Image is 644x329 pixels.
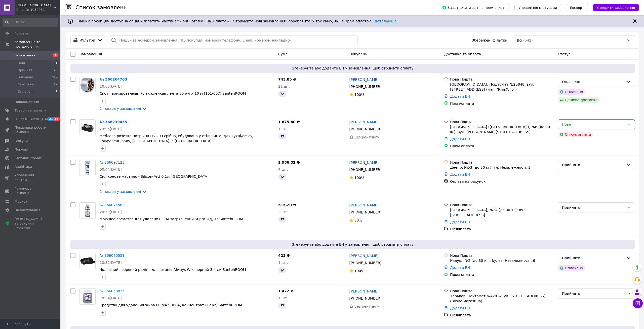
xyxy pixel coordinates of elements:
[80,257,95,266] img: Фото товару
[450,207,554,217] div: [GEOGRAPHIC_DATA], №24 (до 30 кг): вул. [STREET_ADDRESS]
[100,217,243,221] span: Моющее средство для удаления ГСМ загрязнений Supra жд, 1л SantehROOM
[100,296,122,300] span: 18:34[DATE]
[15,100,39,104] span: Повідомлення
[100,203,125,207] a: № 366074562
[79,77,96,93] a: Фото товару
[472,38,508,43] span: Збережені фільтри:
[450,294,554,304] div: Харьков, Почтомат №42014: ул. [STREET_ADDRESS] (Возле магазина)
[278,160,300,164] span: 2 986.32 ₴
[72,66,633,71] span: Згенеруйте або додайте ЕН у замовлення, щоб отримати оплату
[278,253,290,258] span: 423 ₴
[450,266,470,270] a: Додати ЕН
[562,122,625,127] div: Нове
[517,38,522,43] span: Всі
[450,306,470,310] a: Додати ЕН
[15,108,47,113] span: Товари та послуги
[278,127,288,131] span: 1 шт.
[100,120,127,124] a: № 366239455
[562,79,625,85] div: Оплачено
[354,135,379,139] span: Без рейтингу
[354,269,365,273] span: 100%
[15,139,28,143] span: Відгуки
[100,91,246,95] span: Скотч армированный Polax клейкая лента 50 мм х 10 м (101-007) SantehROOM
[18,75,33,80] span: Виконані
[16,3,54,8] span: SANTEH ROOM
[562,205,625,210] div: Прийнято
[278,52,288,56] span: Cума
[15,208,40,212] span: Налаштування
[18,82,35,87] span: Скасовані
[349,253,379,258] a: [PERSON_NAME]
[278,167,288,171] span: 4 шт.
[100,127,122,131] span: 23:06[DATE]
[349,160,379,165] a: [PERSON_NAME]
[15,125,47,134] span: Показники роботи компанії
[54,82,57,87] span: 87
[278,203,296,207] span: 515.20 ₴
[597,6,635,10] span: Створити замовлення
[100,160,125,164] a: № 366097123
[100,174,209,178] a: Силіконове мастило - Silicon-Fett 0.1л. [GEOGRAPHIC_DATA]
[518,6,557,10] span: Управління статусами
[588,5,639,9] a: Створити замовлення
[100,106,141,111] a: 2 товара у замовленні
[562,255,625,261] div: Прийнято
[450,124,554,134] div: [GEOGRAPHIC_DATA] ([GEOGRAPHIC_DATA].), №8 (до 30 кг): вул. [PERSON_NAME][STREET_ADDRESS]
[52,75,57,80] span: 439
[450,202,554,207] div: Нова Пошта
[354,304,379,308] span: Без рейтингу
[56,89,57,94] span: 1
[79,202,96,218] a: Фото товару
[558,265,585,271] div: Оплачено
[100,84,122,88] span: 10:03[DATE]
[450,119,554,124] div: Нова Пошта
[348,166,383,173] div: [PHONE_NUMBER]
[354,93,365,97] span: 100%
[48,117,54,121] span: 21
[100,210,122,214] span: 20:59[DATE]
[349,52,367,56] span: Покупець
[514,4,561,11] button: Управління статусами
[18,61,25,65] span: Нові
[80,77,95,93] img: Фото товару
[80,289,95,304] img: Фото товару
[354,218,362,222] span: 88%
[15,31,29,36] span: Головна
[562,291,625,296] div: Прийнято
[450,179,554,184] div: Оплата на рахунок
[450,272,554,277] div: Пром-оплата
[450,94,470,98] a: Додати ЕН
[558,89,585,95] div: Оплачено
[438,4,509,11] button: Завантажити звіт по пром-оплаті
[72,242,633,247] span: Згенеруйте або додайте ЕН у замовлення, щоб отримати оплату
[570,6,584,10] span: Експорт
[375,19,397,23] a: Детальніше
[80,160,95,176] img: Фото товару
[278,261,288,265] span: 1 шт.
[354,176,365,180] span: 100%
[54,68,57,72] span: 14
[278,120,300,124] span: 1 675.80 ₴
[15,117,52,121] span: [DEMOGRAPHIC_DATA]
[100,268,246,272] a: Чоловічий шкіряний ремінь для штанів Always Wild чорний 3,4 см SantehROOM
[79,253,96,269] a: Фото товару
[562,162,625,168] div: Прийнято
[450,253,554,258] div: Нова Пошта
[15,226,47,230] div: Prom топ
[450,143,554,149] div: Пром-оплата
[100,289,125,293] a: № 366053835
[100,303,242,307] a: Средство для удаления жира PRIMA SUPRA, концентрат (12 кг) SantehROOM
[18,89,33,94] span: Оплачені
[100,253,125,258] a: № 366070551
[450,82,554,92] div: [GEOGRAPHIC_DATA], Поштомат №25848: вул. [STREET_ADDRESS] (маг. "КиївХліб")
[278,210,288,214] span: 2 шт.
[15,186,47,195] span: Гаманець компанії
[15,147,28,152] span: Покупці
[558,131,593,137] div: Очікує оплати
[16,8,60,12] div: Ваш ID: 4030951
[15,40,60,49] span: Замовлення та повідомлення
[56,61,57,65] span: 1
[77,19,396,23] span: Вашим покупцям доступна опція «Оплатити частинами від Rozetka» на 2 платежі. Отримуйте нові замов...
[349,203,379,208] a: [PERSON_NAME]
